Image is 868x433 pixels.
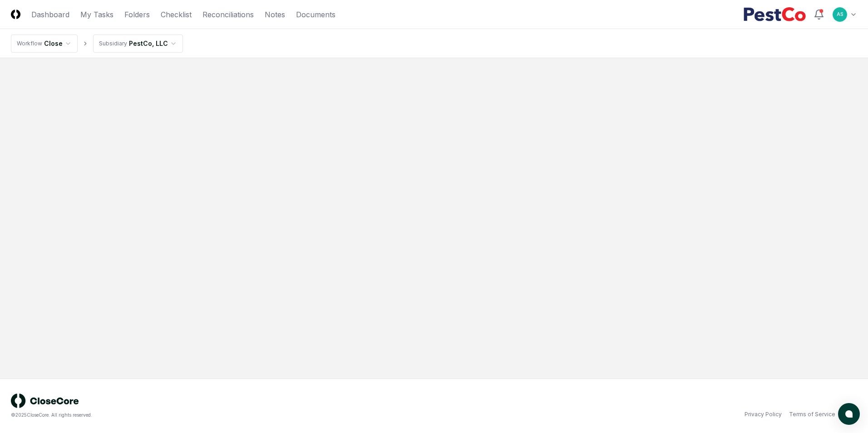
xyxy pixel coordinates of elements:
[80,9,113,20] a: My Tasks
[17,39,42,48] div: Workflow
[11,394,79,408] img: logo
[161,9,192,20] a: Checklist
[11,412,434,418] div: © 2025 CloseCore. All rights reserved.
[31,9,69,20] a: Dashboard
[837,11,843,18] span: AS
[296,9,335,20] a: Documents
[832,6,848,23] button: AS
[265,9,285,20] a: Notes
[838,403,860,425] button: atlas-launcher
[11,34,183,53] nav: breadcrumb
[11,10,20,19] img: Logo
[789,410,835,418] a: Terms of Service
[202,9,254,20] a: Reconciliations
[743,7,806,22] img: PestCo logo
[124,9,150,20] a: Folders
[745,410,782,418] a: Privacy Policy
[99,39,127,48] div: Subsidiary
